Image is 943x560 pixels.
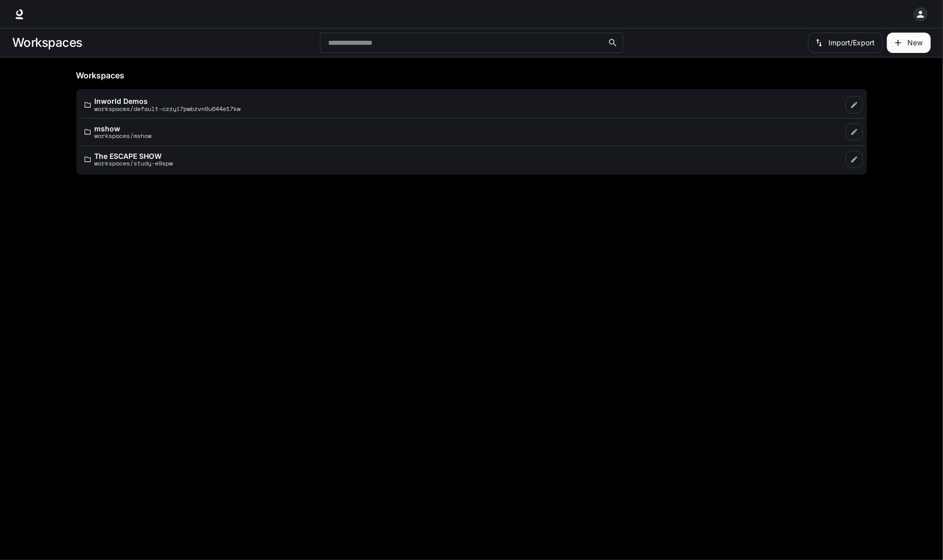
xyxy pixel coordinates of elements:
[846,123,863,141] a: Edit workspace
[95,152,173,160] p: The ESCAPE SHOW
[80,121,844,144] a: mshowworkspaces/mshow
[95,97,241,105] p: Inworld Demos
[846,96,863,114] a: Edit workspace
[95,132,152,139] p: workspaces/mshow
[846,151,863,168] a: Edit workspace
[80,93,844,116] a: Inworld Demosworkspaces/default-czzyi7pwbzvn0u644e17kw
[76,70,867,81] h5: Workspaces
[80,148,844,171] a: The ESCAPE SHOWworkspaces/study-e9spw
[95,105,241,112] p: workspaces/default-czzyi7pwbzvn0u644e17kw
[95,160,173,166] p: workspaces/study-e9spw
[887,33,931,53] button: Create workspace
[808,33,883,53] button: Import/Export
[12,33,83,53] h1: Workspaces
[95,125,152,132] p: mshow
